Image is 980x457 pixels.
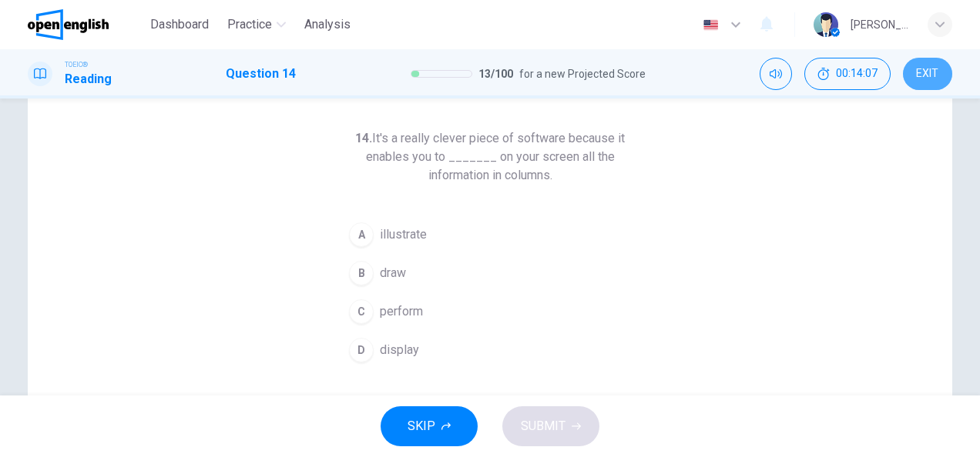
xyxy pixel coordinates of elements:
span: Dashboard [150,15,209,34]
span: display [380,341,419,359]
div: D [349,338,374,362]
span: draw [380,264,406,282]
button: Ddisplay [342,331,638,369]
span: EXIT [916,68,938,80]
h1: Question 14 [226,65,296,83]
div: Hide [804,58,891,90]
div: B [349,261,374,285]
img: en [701,19,720,31]
a: OpenEnglish logo [28,9,144,40]
span: 13 / 100 [478,65,513,83]
button: Aillustrate [342,215,638,254]
div: Mute [760,58,792,90]
span: Practice [227,15,272,34]
button: Cperform [342,292,638,331]
div: A [349,222,374,247]
button: 00:14:07 [804,58,891,90]
button: Dashboard [144,11,215,38]
div: [PERSON_NAME] [851,15,909,34]
button: Practice [221,11,292,38]
button: EXIT [903,58,952,90]
div: C [349,299,374,324]
span: illustrate [380,225,427,244]
span: perform [380,302,423,321]
strong: 14. [355,131,372,145]
h6: It's a really clever piece of software because it enables you to _______ on your screen all the i... [342,129,638,185]
span: 00:14:07 [836,68,878,80]
span: TOEIC® [65,59,88,70]
button: SKIP [381,406,478,446]
img: OpenEnglish logo [28,9,109,40]
span: for a new Projected Score [519,65,646,83]
button: Bdraw [342,254,638,292]
img: Profile picture [814,12,838,37]
span: Analysis [304,15,351,34]
h1: Reading [65,70,112,88]
button: Analysis [298,11,357,38]
span: SKIP [408,415,435,437]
